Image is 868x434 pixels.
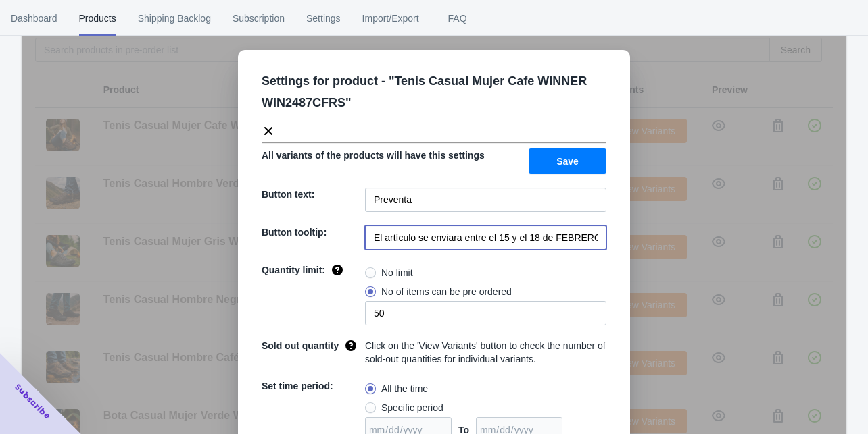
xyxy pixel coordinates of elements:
[381,401,443,414] span: Specific period
[381,382,428,396] span: All the time
[306,1,341,36] span: Settings
[12,381,53,422] span: Subscribe
[11,1,57,36] span: Dashboard
[262,150,485,161] span: All variants of the products will have this settings
[381,266,413,279] span: No limit
[262,265,325,275] span: Quantity limit:
[365,340,606,364] span: Click on the 'View Variants' button to check the number of sold-out quantities for individual var...
[79,1,116,36] span: Products
[262,381,333,391] span: Set time period:
[441,1,475,36] span: FAQ
[362,1,419,36] span: Import/Export
[529,148,606,174] button: Save
[556,156,579,167] span: Save
[233,1,285,36] span: Subscription
[381,285,512,298] span: No of items can be pre ordered
[262,340,339,351] span: Sold out quantity
[262,70,617,113] p: Settings for product - " Tenis Casual Mujer Cafe WINNER WIN2487CFRS "
[138,1,211,36] span: Shipping Backlog
[262,227,327,238] span: Button tooltip:
[262,189,315,200] span: Button text:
